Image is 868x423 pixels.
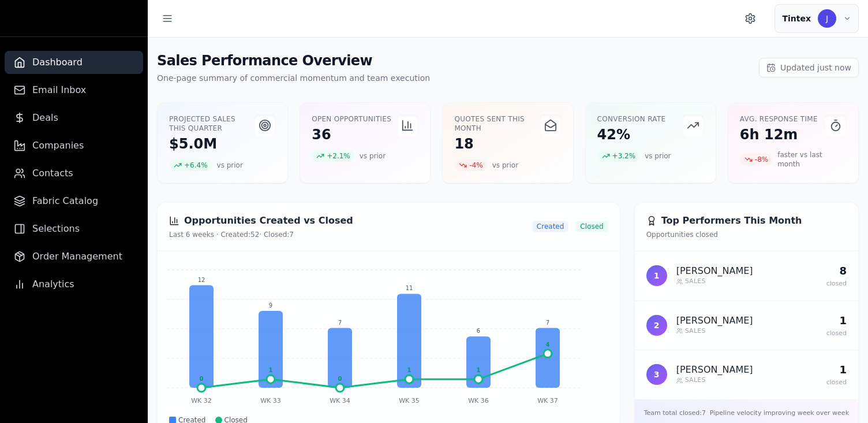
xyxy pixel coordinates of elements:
p: [PERSON_NAME] [676,265,753,277]
div: 2 [646,315,667,336]
span: Updated just now [780,62,851,73]
text: WK 37 [537,397,558,405]
p: Conversion Rate [597,114,666,124]
span: + 6.4 % [169,159,212,171]
p: $5.0M [169,135,254,153]
span: -8 % [740,154,773,165]
span: -4 % [454,159,487,171]
p: [PERSON_NAME] [676,364,753,376]
span: Closed [575,221,608,232]
span: Contacts [32,166,73,180]
h2: Top Performers This Month [646,214,847,228]
span: Selections [32,222,80,236]
p: Sales [676,277,753,287]
a: Companies [5,134,143,157]
text: 1 [269,367,273,373]
text: 9 [269,302,272,309]
text: WK 36 [468,397,489,405]
button: Toggle sidebar [157,8,178,29]
p: Open Opportunities [312,114,391,124]
a: Contacts [5,162,143,185]
div: 3 [646,364,667,385]
span: vs prior [360,151,386,161]
div: 1 [646,265,667,286]
text: 11 [406,285,413,291]
span: Team total closed: 7 [644,409,706,418]
p: Last 6 weeks · Created: 52 · Closed: 7 [169,230,353,239]
span: Deals [32,111,58,125]
a: Deals [5,106,143,129]
p: 1 [826,362,847,378]
a: Email Inbox [5,79,143,102]
p: closed [826,279,847,289]
span: vs prior [492,161,518,170]
p: Quotes Sent This Month [454,114,539,133]
p: closed [826,329,847,339]
span: + 2.1 % [312,150,355,162]
p: 36 [312,126,391,143]
h2: Opportunities Created vs Closed [169,214,353,228]
p: Projected Sales This Quarter [169,114,254,133]
text: 0 [200,376,204,382]
p: Opportunities closed [646,230,847,239]
span: Companies [32,139,84,153]
span: + 3.2 % [597,150,641,162]
p: Sales [676,326,753,336]
p: [PERSON_NAME] [676,315,753,326]
button: Account menu [775,4,859,33]
p: 6h 12m [740,126,818,143]
text: WK 34 [330,397,350,405]
span: Pipeline velocity improving week over week [710,409,849,418]
span: Order Management [32,250,122,264]
button: Settings [740,8,761,29]
text: 12 [198,277,205,283]
div: J [818,9,836,28]
span: Analytics [32,277,74,291]
div: Tintex [782,13,811,24]
span: faster vs last month [777,150,847,169]
h1: Sales Performance Overview [157,51,372,70]
a: Dashboard [5,51,143,74]
span: Email Inbox [32,83,86,97]
span: vs prior [217,161,243,170]
p: closed [826,378,847,388]
span: vs prior [645,151,671,161]
p: 1 [826,313,847,329]
text: WK 33 [260,397,281,405]
text: 7 [546,320,549,326]
p: 42% [597,126,666,143]
text: WK 32 [191,397,212,405]
a: Fabric Catalog [5,190,143,213]
span: Dashboard [32,55,83,69]
text: 4 [546,342,550,348]
p: One-page summary of commercial momentum and team execution [157,72,430,84]
a: Selections [5,217,143,240]
text: 7 [338,320,342,326]
p: 8 [826,263,847,279]
text: 1 [407,367,411,373]
span: Created [532,221,569,232]
p: 18 [454,135,539,153]
p: Sales [676,376,753,385]
a: Analytics [5,273,143,296]
text: 1 [477,367,481,373]
text: 6 [477,328,480,334]
text: WK 35 [399,397,420,405]
p: Avg. Response Time [740,114,818,124]
span: Fabric Catalog [32,194,98,208]
a: Order Management [5,245,143,268]
text: 0 [338,376,342,382]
